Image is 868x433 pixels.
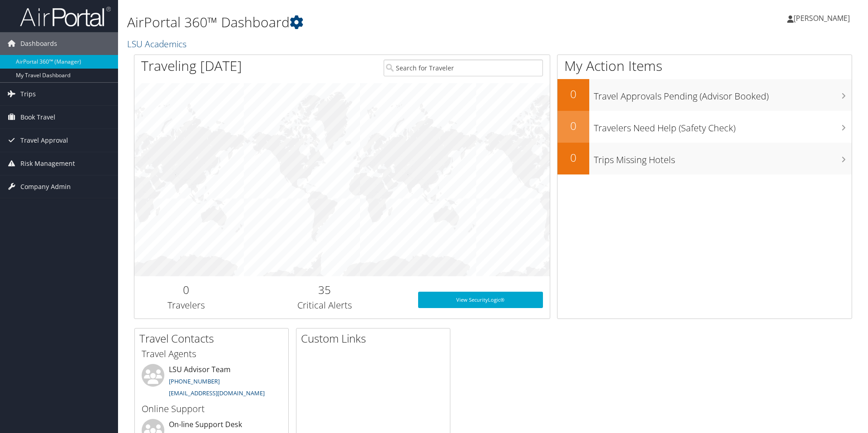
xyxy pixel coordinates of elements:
h2: 0 [557,150,589,165]
h3: Online Support [142,403,281,415]
a: 0Trips Missing Hotels [557,143,852,174]
h3: Travelers [141,299,232,312]
h2: Travel Contacts [139,331,288,346]
h1: AirPortal 360™ Dashboard [127,13,615,32]
h1: My Action Items [557,56,852,75]
li: LSU Advisor Team [137,364,286,401]
h2: Custom Links [301,331,450,346]
img: airportal-logo.png [20,6,111,27]
span: Travel Approval [20,129,68,152]
span: Risk Management [20,152,75,175]
span: Book Travel [20,106,55,129]
h3: Trips Missing Hotels [594,149,852,166]
a: [PHONE_NUMBER] [169,377,220,385]
h2: 0 [557,86,589,102]
input: Search for Traveler [384,60,543,76]
h2: 35 [245,282,404,298]
h3: Travelers Need Help (Safety Check) [594,117,852,134]
h1: Traveling [DATE] [141,56,242,75]
span: Company Admin [20,175,71,198]
a: View SecurityLogic® [418,292,543,308]
h3: Travel Agents [142,348,281,360]
span: [PERSON_NAME] [794,13,850,23]
h2: 0 [557,118,589,134]
span: Trips [20,83,36,105]
h3: Critical Alerts [245,299,404,312]
a: [PERSON_NAME] [787,5,859,32]
a: [EMAIL_ADDRESS][DOMAIN_NAME] [169,389,265,397]
h3: Travel Approvals Pending (Advisor Booked) [594,85,852,103]
span: Dashboards [20,32,57,55]
a: LSU Academics [127,38,189,50]
a: 0Travelers Need Help (Safety Check) [557,111,852,143]
a: 0Travel Approvals Pending (Advisor Booked) [557,79,852,111]
h2: 0 [141,282,232,298]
